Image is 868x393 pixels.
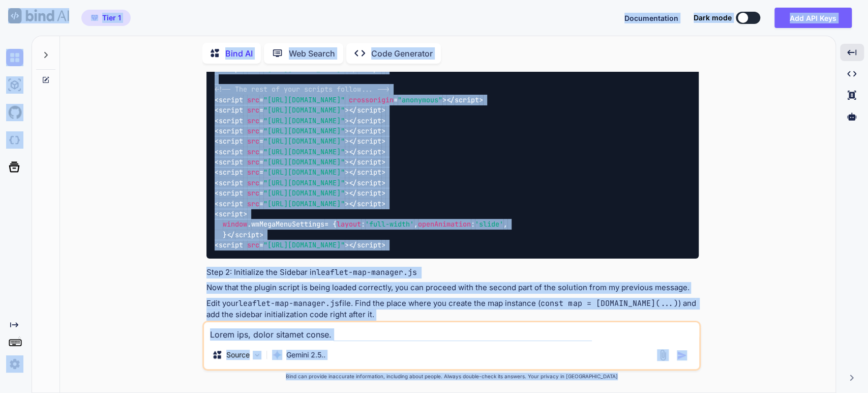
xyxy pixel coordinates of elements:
span: script [219,189,243,198]
span: script [219,178,243,187]
span: "[URL][DOMAIN_NAME]" [263,137,345,146]
span: < = > [215,64,349,73]
span: < = > [215,241,349,250]
span: < = > [215,168,349,177]
span: < = > [215,105,349,115]
p: Web Search [289,47,335,60]
span: < = > [215,147,349,156]
span: </ > [227,230,263,239]
span: script [357,105,381,115]
span: "[URL][DOMAIN_NAME]" [263,189,345,198]
span: </ > [349,241,385,250]
p: Edit your file. Find the place where you create the map instance ( ) and add the sidebar initiali... [206,298,699,321]
span: < = > [215,137,349,146]
span: script [357,137,381,146]
span: script [219,168,243,177]
span: </ > [349,178,385,187]
span: script [357,199,381,208]
span: </ > [349,199,385,208]
img: chat [6,49,23,66]
h4: Step 2: Initialize the Sidebar in [206,267,699,278]
span: script [357,116,381,125]
span: src [247,116,259,125]
span: layout [337,220,361,229]
span: script [455,95,479,104]
img: premium [91,15,98,21]
span: crossorigin [349,95,394,104]
span: src [247,126,259,135]
span: 'full-width' [365,220,414,229]
span: < = = > [215,95,446,104]
span: "[URL][DOMAIN_NAME]" [263,147,345,156]
span: window [223,220,247,229]
span: script [357,241,381,250]
img: Pick Models [253,351,261,359]
span: script [219,209,243,218]
span: script [219,126,243,135]
span: src [247,199,259,208]
span: </ > [349,64,385,73]
span: </ > [349,116,385,125]
span: script [219,105,243,115]
span: </ > [349,147,385,156]
span: script [219,64,243,73]
button: Documentation [624,13,678,23]
span: < = > [215,126,349,135]
p: Bind can provide inaccurate information, including about people. Always double-check its answers.... [202,373,701,380]
span: "[URL][DOMAIN_NAME]" [263,168,345,177]
span: script [357,126,381,135]
span: </ > [349,137,385,146]
span: Dark mode [694,13,732,23]
span: wmMegaMenuSettings [251,220,324,229]
code: leaflet-map-manager.js [316,267,417,277]
p: Code Generator [371,47,433,60]
span: "[URL][DOMAIN_NAME]" [263,199,345,208]
span: "[URL][DOMAIN_NAME]" [263,126,345,135]
img: Gemini 2.5 Pro [272,350,282,360]
span: src [247,95,259,104]
span: "[URL][DOMAIN_NAME]" [263,178,345,187]
span: </ > [349,157,385,166]
span: </ > [349,189,385,198]
span: < > [215,209,247,218]
img: githubLight [6,104,23,121]
span: script [219,95,243,104]
span: script [235,230,259,239]
span: openAnimation [418,220,471,229]
span: src [247,157,259,166]
img: settings [6,355,23,373]
button: Add API Keys [774,8,852,28]
span: src [247,189,259,198]
span: src [247,178,259,187]
span: Documentation [624,14,678,22]
span: src [247,241,259,250]
span: script [219,147,243,156]
span: "[URL][DOMAIN_NAME]" [263,64,345,73]
span: src [247,168,259,177]
p: Bind AI [225,47,253,60]
span: script [219,157,243,166]
code: leaflet-map-manager.js [238,298,339,308]
span: 'slide' [475,220,503,229]
span: src [247,64,259,73]
span: script [219,137,243,146]
span: src [247,137,259,146]
span: < = > [215,178,349,187]
span: script [219,116,243,125]
span: "[URL][DOMAIN_NAME]" [263,241,345,250]
span: script [357,168,381,177]
span: script [219,199,243,208]
span: script [219,241,243,250]
p: Now that the plugin script is being loaded correctly, you can proceed with the second part of the... [206,282,699,294]
img: ai-studio [6,76,23,94]
img: icon [677,350,687,360]
span: script [357,157,381,166]
span: script [357,147,381,156]
span: src [247,105,259,115]
code: const map = [DOMAIN_NAME](...) [541,298,678,308]
span: </ > [349,168,385,177]
span: . = { : , : , } [215,220,507,239]
span: Tier 1 [102,13,121,23]
img: attachment [657,349,669,361]
span: </ > [349,105,385,115]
